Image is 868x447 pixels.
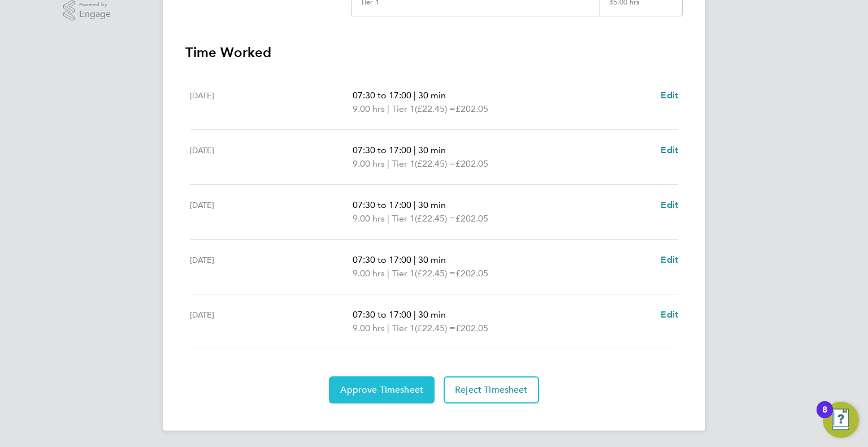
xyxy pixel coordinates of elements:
span: 9.00 hrs [353,158,385,169]
span: Edit [661,145,678,155]
span: Tier 1 [392,267,415,280]
span: 9.00 hrs [353,323,385,333]
span: | [414,90,416,101]
span: Tier 1 [392,322,415,335]
span: Edit [661,199,678,210]
button: Approve Timesheet [329,376,435,403]
div: [DATE] [190,308,353,335]
span: Edit [661,90,678,101]
span: | [414,145,416,155]
span: | [414,254,416,265]
span: | [387,213,389,224]
span: Reject Timesheet [455,384,528,396]
span: (£22.45) = [415,323,455,333]
span: 07:30 to 17:00 [353,199,411,210]
span: (£22.45) = [415,268,455,279]
span: Tier 1 [392,102,415,116]
a: Edit [661,253,678,267]
a: Edit [661,308,678,322]
span: 30 min [418,90,446,101]
span: 07:30 to 17:00 [353,254,411,265]
span: 07:30 to 17:00 [353,90,411,101]
h3: Time Worked [185,44,683,62]
a: Edit [661,144,678,157]
div: [DATE] [190,198,353,225]
span: 30 min [418,254,446,265]
span: | [387,268,389,279]
span: 07:30 to 17:00 [353,309,411,320]
span: Approve Timesheet [340,384,423,396]
span: | [387,323,389,333]
span: | [414,309,416,320]
div: [DATE] [190,144,353,171]
span: (£22.45) = [415,103,455,114]
span: £202.05 [455,268,488,279]
span: | [414,199,416,210]
button: Open Resource Center, 8 new notifications [823,402,859,438]
span: 07:30 to 17:00 [353,145,411,155]
span: £202.05 [455,158,488,169]
span: (£22.45) = [415,213,455,224]
span: Tier 1 [392,157,415,171]
span: 9.00 hrs [353,103,385,114]
div: [DATE] [190,89,353,116]
span: 9.00 hrs [353,213,385,224]
span: (£22.45) = [415,158,455,169]
span: 30 min [418,145,446,155]
span: | [387,158,389,169]
span: Tier 1 [392,212,415,225]
span: £202.05 [455,323,488,333]
span: Edit [661,254,678,265]
span: £202.05 [455,103,488,114]
span: Edit [661,309,678,320]
span: £202.05 [455,213,488,224]
span: 30 min [418,199,446,210]
span: Engage [79,10,111,19]
div: 8 [822,410,827,424]
a: Edit [661,198,678,212]
button: Reject Timesheet [444,376,539,403]
span: 30 min [418,309,446,320]
span: | [387,103,389,114]
a: Edit [661,89,678,102]
div: [DATE] [190,253,353,280]
span: 9.00 hrs [353,268,385,279]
